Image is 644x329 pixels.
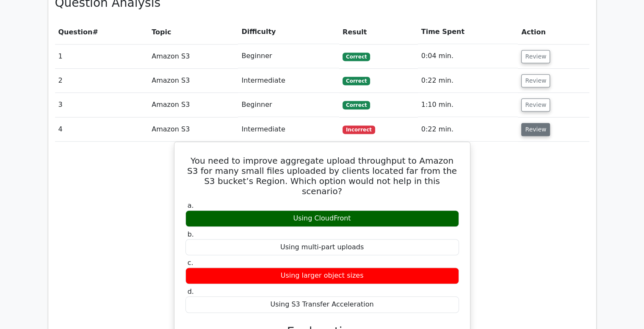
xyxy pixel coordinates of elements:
[148,20,238,44] th: Topic
[55,69,149,93] td: 2
[418,44,518,68] td: 0:04 min.
[188,230,194,238] span: b.
[55,44,149,68] td: 1
[148,69,238,93] td: Amazon S3
[343,77,370,85] span: Correct
[148,117,238,142] td: Amazon S3
[418,117,518,142] td: 0:22 min.
[521,50,550,63] button: Review
[185,156,460,196] h5: You need to improve aggregate upload throughput to Amazon S3 for many small files uploaded by cli...
[238,69,339,93] td: Intermediate
[521,98,550,112] button: Review
[55,20,149,44] th: #
[58,28,93,36] span: Question
[343,101,370,109] span: Correct
[521,74,550,87] button: Review
[185,268,459,284] div: Using larger object sizes
[238,20,339,44] th: Difficulty
[343,125,375,134] span: Incorrect
[238,93,339,117] td: Beginner
[55,117,149,142] td: 4
[418,93,518,117] td: 1:10 min.
[55,93,149,117] td: 3
[418,69,518,93] td: 0:22 min.
[343,53,370,61] span: Correct
[238,44,339,68] td: Beginner
[521,123,550,136] button: Review
[418,20,518,44] th: Time Spent
[185,239,459,256] div: Using multi-part uploads
[148,44,238,68] td: Amazon S3
[188,287,194,296] span: d.
[188,201,194,209] span: a.
[185,210,459,227] div: Using CloudFront
[188,259,193,267] span: c.
[339,20,418,44] th: Result
[238,117,339,142] td: Intermediate
[185,296,459,313] div: Using S3 Transfer Acceleration
[148,93,238,117] td: Amazon S3
[518,20,589,44] th: Action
